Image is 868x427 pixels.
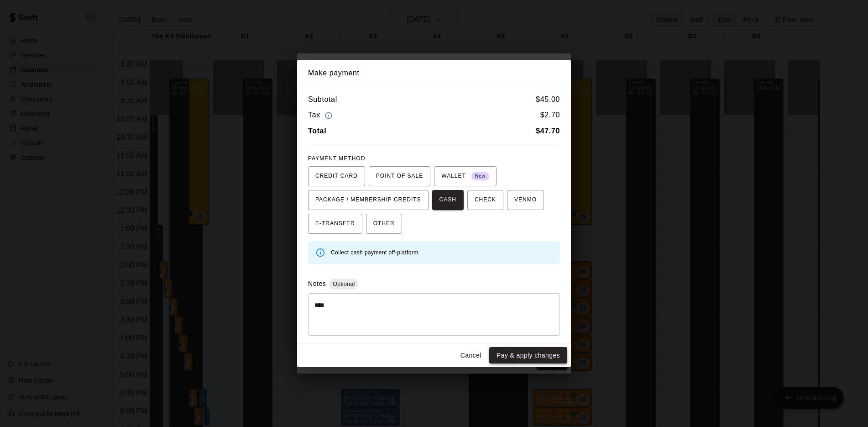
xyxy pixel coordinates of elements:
button: WALLET New [434,166,497,186]
button: CREDIT CARD [308,166,365,186]
button: CHECK [467,190,503,210]
h6: Subtotal [308,94,337,105]
span: New [471,170,489,183]
b: Total [308,127,326,135]
span: WALLET [441,169,489,184]
span: PACKAGE / MEMBERSHIP CREDITS [315,193,421,207]
b: $ 47.70 [536,127,560,135]
span: CASH [439,193,456,207]
h2: Make payment [297,60,571,86]
button: POINT OF SALE [369,166,430,186]
span: CHECK [475,193,496,207]
span: E-TRANSFER [315,216,355,231]
span: PAYMENT METHOD [308,155,365,162]
button: E-TRANSFER [308,214,362,234]
span: VENMO [514,193,537,207]
button: VENMO [507,190,544,210]
h6: Tax [308,109,335,121]
button: OTHER [366,214,402,234]
h6: $ 2.70 [540,109,560,121]
span: CREDIT CARD [315,169,358,184]
button: Cancel [456,347,486,364]
h6: $ 45.00 [536,94,560,105]
button: Pay & apply changes [489,347,567,364]
button: CASH [432,190,464,210]
span: Optional [329,280,358,287]
span: OTHER [373,216,395,231]
button: PACKAGE / MEMBERSHIP CREDITS [308,190,429,210]
label: Notes [308,280,326,287]
span: Collect cash payment off-platform [331,249,418,256]
span: POINT OF SALE [376,169,423,184]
